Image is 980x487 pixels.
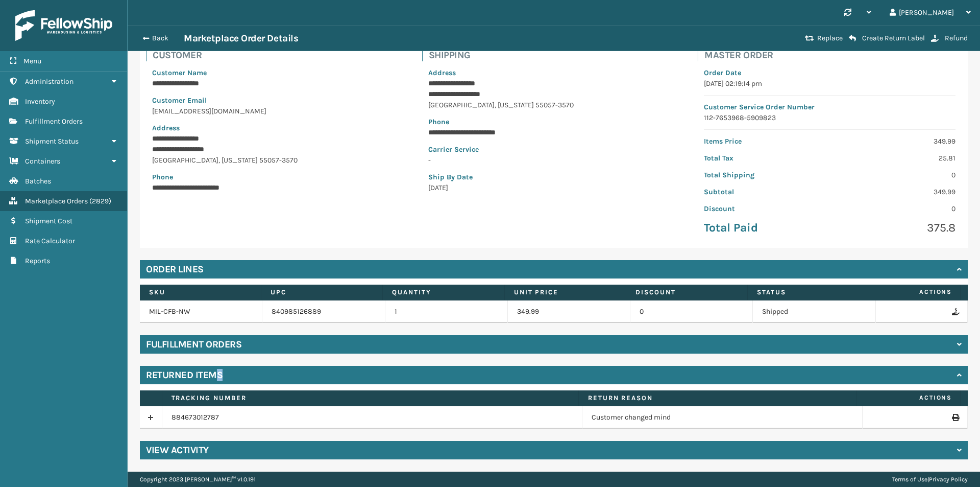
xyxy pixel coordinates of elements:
[836,187,955,197] p: 349.99
[704,67,955,78] p: Order Date
[630,300,753,323] td: 0
[802,34,846,43] button: Replace
[385,300,508,323] td: 1
[428,68,456,77] span: Address
[146,369,223,381] h4: Returned Items
[872,284,958,300] span: Actions
[836,136,955,147] p: 349.99
[952,414,958,421] i: Print Return Label
[805,35,814,42] i: Replace
[429,49,686,61] h4: Shipping
[152,67,404,78] p: Customer Name
[149,288,252,297] label: SKU
[25,77,73,86] span: Administration
[860,389,958,406] span: Actions
[836,153,955,164] p: 25.81
[15,10,112,41] img: logo
[428,182,680,193] p: [DATE]
[271,288,373,297] label: UPC
[146,263,204,275] h4: Order Lines
[846,34,928,43] button: Create Return Label
[262,300,385,323] td: 840985126889
[704,187,823,197] p: Subtotal
[171,393,569,403] label: Tracking number
[928,34,971,43] button: Refund
[153,49,410,61] h4: Customer
[704,49,962,61] h4: Master Order
[428,100,680,110] p: [GEOGRAPHIC_DATA] , [US_STATE] 55057-3570
[704,112,955,123] p: 112-7653968-5909823
[635,288,738,297] label: Discount
[25,217,72,225] span: Shipment Cost
[428,117,680,127] p: Phone
[25,137,79,146] span: Shipment Status
[952,308,958,315] i: Refund Order Line
[582,406,863,429] td: Customer changed mind
[704,102,955,112] p: Customer Service Order Number
[149,307,190,316] a: MIL-CFB-NW
[704,136,823,147] p: Items Price
[514,288,617,297] label: Unit Price
[146,444,209,456] h4: View Activity
[146,338,241,351] h4: Fulfillment Orders
[704,203,823,214] p: Discount
[428,172,680,182] p: Ship By Date
[25,257,50,265] span: Reports
[152,124,180,132] span: Address
[25,117,83,126] span: Fulfillment Orders
[929,476,968,483] a: Privacy Policy
[836,170,955,180] p: 0
[836,220,955,236] p: 375.8
[392,288,495,297] label: Quantity
[428,155,680,166] p: -
[25,97,55,106] span: Inventory
[704,220,823,236] p: Total Paid
[23,57,41,65] span: Menu
[704,153,823,164] p: Total Tax
[184,32,298,44] h3: Marketplace Order Details
[89,197,111,205] span: ( 2829 )
[137,34,184,43] button: Back
[428,144,680,155] p: Carrier Service
[931,35,939,42] i: Refund
[508,300,630,323] td: 349.99
[152,155,404,166] p: [GEOGRAPHIC_DATA] , [US_STATE] 55057-3570
[25,237,75,245] span: Rate Calculator
[25,197,88,205] span: Marketplace Orders
[152,106,404,117] p: [EMAIL_ADDRESS][DOMAIN_NAME]
[704,78,955,89] p: [DATE] 02:19:14 pm
[25,177,51,185] span: Batches
[704,170,823,180] p: Total Shipping
[892,476,927,483] a: Terms of Use
[757,288,860,297] label: Status
[892,472,968,487] div: |
[140,472,256,487] p: Copyright 2023 [PERSON_NAME]™ v 1.0.191
[849,34,856,42] i: Create Return Label
[152,172,404,182] p: Phone
[171,413,219,422] a: 884673012787
[753,300,875,323] td: Shipped
[588,393,847,403] label: Return Reason
[25,157,60,166] span: Containers
[152,95,404,106] p: Customer Email
[836,203,955,214] p: 0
